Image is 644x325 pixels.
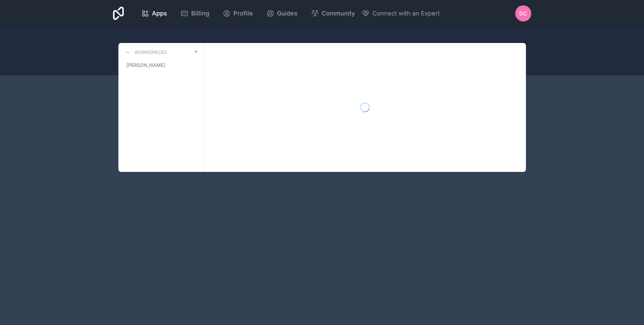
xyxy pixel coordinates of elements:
[362,9,440,18] button: Connect with an Expert
[136,6,172,21] a: Apps
[217,6,258,21] a: Profile
[175,6,215,21] a: Billing
[124,59,199,71] a: [PERSON_NAME]
[126,62,165,68] span: [PERSON_NAME]
[233,9,253,18] span: Profile
[519,9,527,17] span: DC
[322,9,355,18] span: Community
[306,6,360,21] a: Community
[135,49,167,56] h3: Workspaces
[191,9,209,18] span: Billing
[124,48,167,56] a: Workspaces
[261,6,303,21] a: Guides
[152,9,167,18] span: Apps
[372,9,440,18] span: Connect with an Expert
[277,9,298,18] span: Guides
